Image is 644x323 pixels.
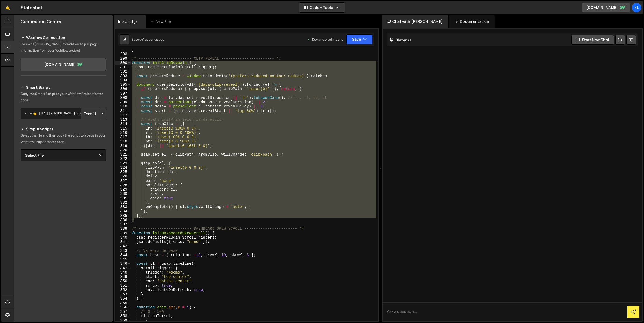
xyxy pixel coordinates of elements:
div: 357 [115,310,131,314]
a: [DOMAIN_NAME] [582,3,630,12]
div: Chat with [PERSON_NAME] [382,15,448,28]
div: 300 [115,61,131,65]
a: [DOMAIN_NAME] [21,58,106,71]
div: 329 [115,187,131,192]
h2: Connection Center [21,19,62,24]
div: 334 [115,209,131,213]
div: 315 [115,126,131,131]
div: 358 [115,314,131,318]
h2: Smart Script [21,84,106,91]
div: 327 [115,179,131,183]
div: Dev and prod in sync [307,37,343,42]
div: 41 seconds ago [141,37,164,42]
div: 336 [115,218,131,222]
a: Kl [632,3,641,12]
a: 🤙 [1,1,14,14]
div: 323 [115,161,131,166]
div: 354 [115,296,131,301]
div: 341 [115,240,131,244]
div: Statsnbet [21,4,42,11]
div: 308 [115,96,131,100]
div: 340 [115,235,131,240]
div: 342 [115,244,131,248]
div: 337 [115,222,131,227]
p: Copy the Smart Script to your Webflow Project footer code. [21,91,106,103]
div: 347 [115,266,131,270]
div: 314 [115,122,131,126]
div: 312 [115,113,131,117]
div: 346 [115,261,131,266]
div: 359 [115,318,131,323]
div: 311 [115,109,131,113]
div: Button group with nested dropdown [81,108,106,119]
button: Code + Tools [299,3,345,12]
div: 330 [115,192,131,196]
div: 325 [115,170,131,174]
div: 345 [115,257,131,261]
div: 333 [115,205,131,209]
div: 306 [115,87,131,91]
div: 298 [115,52,131,56]
button: Copy [81,108,99,119]
iframe: YouTube video player [21,222,107,270]
div: 331 [115,196,131,200]
div: New File [150,19,173,24]
div: 324 [115,166,131,170]
div: 322 [115,157,131,161]
div: 305 [115,82,131,87]
div: 326 [115,174,131,178]
button: Start new chat [571,35,614,45]
div: 307 [115,91,131,96]
div: 338 [115,227,131,231]
div: 350 [115,279,131,283]
div: script.js [122,19,138,24]
p: Connect [PERSON_NAME] to Webflow to pull page information from your Webflow project [21,41,106,54]
div: 310 [115,104,131,109]
textarea: <!--🤙 [URL][PERSON_NAME][DOMAIN_NAME]> <script>document.addEventListener("DOMContentLoaded", func... [21,108,106,119]
div: 339 [115,231,131,235]
div: 343 [115,249,131,253]
div: 344 [115,253,131,257]
div: 320 [115,148,131,152]
div: 317 [115,135,131,139]
div: 356 [115,305,131,310]
div: 309 [115,100,131,104]
h2: Webflow Connection [21,34,106,41]
div: 352 [115,288,131,292]
div: 321 [115,152,131,157]
div: Saved [131,37,164,42]
div: 349 [115,275,131,279]
div: 316 [115,131,131,135]
div: 335 [115,214,131,218]
div: Documentation [449,15,495,28]
div: 301 [115,65,131,69]
div: 303 [115,74,131,78]
h2: Simple Scripts [21,126,106,132]
div: 348 [115,270,131,275]
div: 304 [115,78,131,82]
iframe: YouTube video player [21,170,107,218]
div: 353 [115,292,131,296]
div: 318 [115,139,131,143]
h2: Slater AI [390,37,411,42]
div: 319 [115,144,131,148]
div: 355 [115,301,131,305]
div: 332 [115,200,131,205]
button: Save [346,34,372,44]
div: 302 [115,69,131,74]
p: Select the file and then copy the script to a page in your Webflow Project footer code. [21,132,106,145]
div: 299 [115,56,131,61]
div: 313 [115,117,131,122]
div: 328 [115,183,131,187]
div: 351 [115,283,131,288]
